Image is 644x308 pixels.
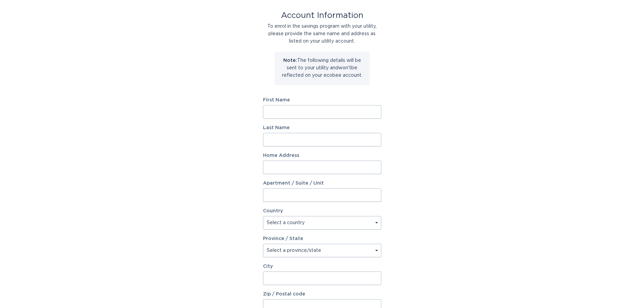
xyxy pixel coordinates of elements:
label: Home Address [263,153,381,158]
label: Last Name [263,125,381,130]
p: The following details will be sent to your utility and won't be reflected on your ecobee account. [280,57,364,79]
label: Zip / Postal code [263,292,381,297]
label: Province / State [263,236,303,241]
div: To enrol in the savings program with your utility, please provide the same name and address as li... [263,23,381,45]
label: First Name [263,98,381,102]
label: City [263,264,381,269]
label: Apartment / Suite / Unit [263,181,381,186]
label: Country [263,209,283,213]
strong: Note: [283,58,297,63]
div: Account Information [263,12,381,19]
